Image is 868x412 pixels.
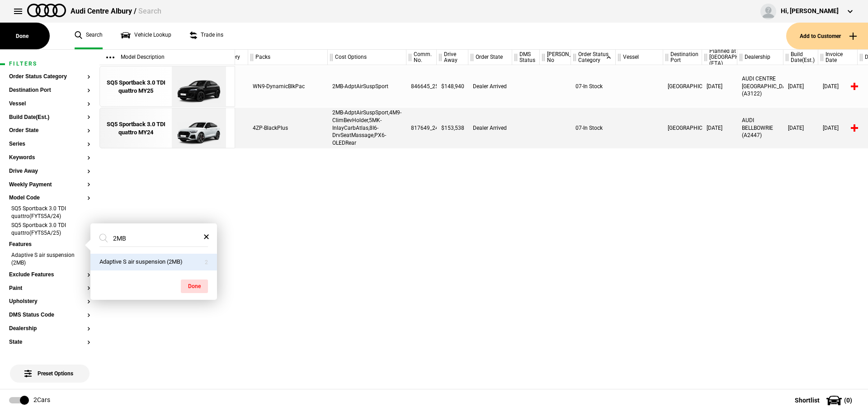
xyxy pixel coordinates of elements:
[571,66,616,107] div: 07-In Stock
[9,114,90,128] section: Build Date(Est.)
[406,50,436,65] div: Comm. No.
[9,61,90,67] h1: Filters
[9,272,90,278] button: Exclude Features
[702,108,737,148] div: [DATE]
[9,312,90,318] button: DMS Status Code
[9,128,90,134] button: Order State
[9,205,90,222] li: SQ5 Sportback 3.0 TDI quattro(FYTS5A/24)
[663,50,702,65] div: Destination Port
[844,397,852,403] span: ( 0 )
[9,168,90,175] button: Drive Away
[26,359,73,377] span: Preset Options
[818,50,857,65] div: Invoice Date
[9,312,90,326] section: DMS Status Code
[9,114,90,121] button: Build Date(Est.)
[9,141,90,147] button: Series
[786,23,868,49] button: Add to Customer
[248,108,328,148] div: 4ZP-BlackPlus
[540,50,571,65] div: [PERSON_NAME] No
[9,242,90,248] button: Features
[104,108,167,149] a: SQ5 Sportback 3.0 TDI quattro MY24
[783,108,818,148] div: [DATE]
[9,298,90,312] section: Upholstery
[121,23,171,49] a: Vehicle Lookup
[781,7,839,16] div: Hi, [PERSON_NAME]
[783,66,818,107] div: [DATE]
[571,108,616,148] div: 07-In Stock
[437,50,468,65] div: Drive Away
[571,50,615,65] div: Order Status Category
[167,66,230,107] img: Audi_FYTS5A_25_EI_0E0E_WN9_2MB_1LI_59Q_1KK_(Nadin:_1KK_1LI_2MB_59Q_C52_WN9)_ext.png
[406,108,437,148] div: 817649_24
[737,50,783,65] div: Dealership
[702,50,737,65] div: Planned at [GEOGRAPHIC_DATA] (ETA)
[783,50,818,65] div: Build Date(Est.)
[9,155,90,161] button: Keywords
[468,108,512,148] div: Dealer Arrived
[9,101,90,107] button: Vessel
[90,254,217,270] button: Adaptive S air suspension (2MB)
[818,66,858,107] div: [DATE]
[818,108,858,148] div: [DATE]
[9,128,90,141] section: Order State
[9,87,90,101] section: Destination Port
[9,182,90,188] button: Weekly Payment
[9,251,90,268] li: Adaptive S air suspension (2MB)
[9,339,90,353] section: State
[104,66,167,107] a: SQ5 Sportback 3.0 TDI quattro MY25
[71,6,161,16] div: Audi Centre Albury /
[9,195,90,242] section: Model CodeSQ5 Sportback 3.0 TDI quattro(FYTS5A/24)SQ5 Sportback 3.0 TDI quattro(FYTS5A/25)
[104,79,167,95] div: SQ5 Sportback 3.0 TDI quattro MY25
[406,66,437,107] div: 846645_25
[181,279,208,293] button: Done
[9,298,90,305] button: Upholstery
[104,120,167,137] div: SQ5 Sportback 3.0 TDI quattro MY24
[328,50,406,65] div: Cost Options
[616,50,663,65] div: Vessel
[248,50,327,65] div: Packs
[99,230,197,246] input: Search
[737,66,783,107] div: AUDI CENTRE [GEOGRAPHIC_DATA] (A3122)
[9,272,90,285] section: Exclude Features
[663,66,702,107] div: [GEOGRAPHIC_DATA]
[138,7,161,15] span: Search
[9,74,90,80] button: Order Status Category
[9,326,90,332] button: Dealership
[468,66,512,107] div: Dealer Arrived
[9,222,90,238] li: SQ5 Sportback 3.0 TDI quattro(FYTS5A/25)
[512,50,539,65] div: DMS Status
[9,339,90,346] button: State
[9,74,90,87] section: Order Status Category
[437,108,468,148] div: $153,538
[9,168,90,182] section: Drive Away
[9,87,90,94] button: Destination Port
[702,66,737,107] div: [DATE]
[75,23,103,49] a: Search
[328,108,406,148] div: 2MB-AdptAirSuspSport,4M9-ClimBevHolder,5MK-InlayCarbAtlas,8I6-DrvSeatMassage,PX6-OLEDRear
[795,397,820,403] span: Shortlist
[663,108,702,148] div: [GEOGRAPHIC_DATA]
[189,23,223,49] a: Trade ins
[167,108,230,149] img: Audi_FYTS5A_24_EI_2Y2Y_4ZP_5MK_45I_2MB_4M9_8I6_PX6_6FJ_(Nadin:_2MB_45I_4M9_4ZP_5MK_6FJ_8I6_C50_PX...
[468,50,512,65] div: Order State
[9,285,90,299] section: Paint
[9,285,90,292] button: Paint
[9,195,90,201] button: Model Code
[9,155,90,168] section: Keywords
[9,182,90,195] section: Weekly Payment
[9,101,90,114] section: Vessel
[9,141,90,155] section: Series
[33,396,50,405] div: 2 Cars
[737,108,783,148] div: AUDI BELLBOWRIE (A2447)
[781,389,868,412] button: Shortlist(0)
[99,50,235,65] div: Model Description
[9,326,90,339] section: Dealership
[248,66,328,107] div: WN9-DynamicBlkPac
[27,4,66,17] img: audi.png
[328,66,406,107] div: 2MB-AdptAirSuspSport
[9,242,90,271] section: FeaturesAdaptive S air suspension (2MB)
[437,66,468,107] div: $148,940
